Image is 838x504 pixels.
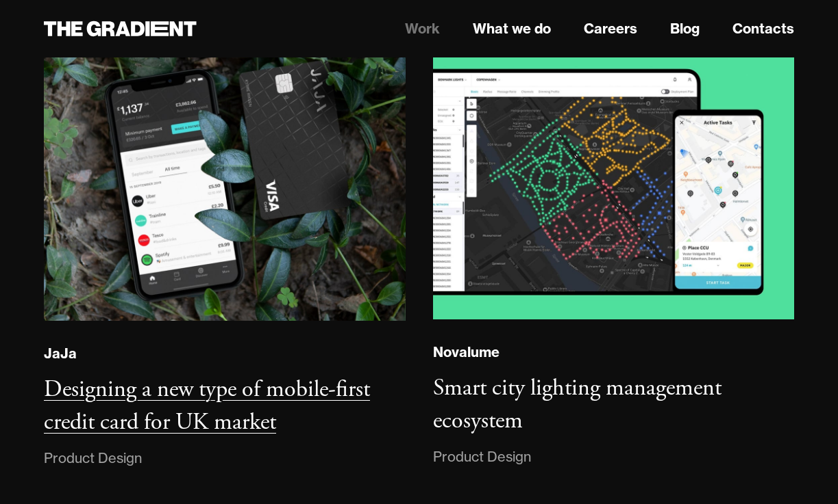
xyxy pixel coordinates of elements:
[433,373,722,436] h3: Smart city lighting management ecosystem
[732,18,794,39] a: Contacts
[433,446,531,468] div: Product Design
[433,343,500,361] div: Novalume
[44,375,370,437] h3: Designing a new type of mobile-first credit card for UK market
[584,18,637,39] a: Careers
[670,18,700,39] a: Blog
[473,18,551,39] a: What we do
[44,447,142,469] div: Product Design
[44,345,77,362] div: JaJa
[405,18,440,39] a: Work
